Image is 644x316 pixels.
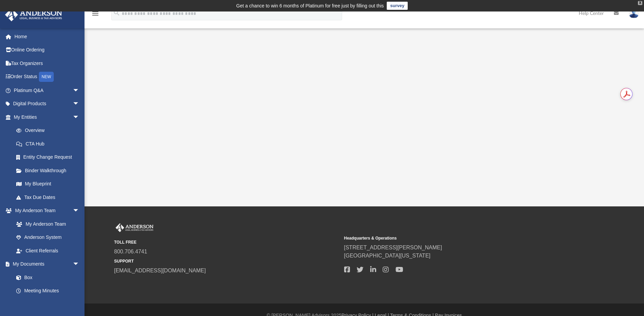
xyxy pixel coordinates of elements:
a: 800.706.4741 [114,249,147,254]
a: My Entitiesarrow_drop_down [5,110,90,124]
small: Headquarters & Operations [344,235,569,241]
small: SUPPORT [114,258,339,264]
a: My Blueprint [9,177,86,191]
a: Order StatusNEW [5,70,90,84]
a: Binder Walkthrough [9,164,90,177]
a: Overview [9,124,90,137]
a: Digital Productsarrow_drop_down [5,97,90,111]
a: Online Ordering [5,43,90,57]
span: arrow_drop_down [73,257,86,271]
a: Anderson System [9,231,86,244]
a: Client Referrals [9,244,86,257]
a: menu [91,13,99,18]
a: Tax Due Dates [9,190,90,204]
a: Meeting Minutes [9,284,86,298]
a: Tax Organizers [5,57,90,70]
div: NEW [39,72,54,82]
a: My Anderson Team [9,217,83,231]
a: My Documentsarrow_drop_down [5,257,86,271]
img: User Pic [629,8,639,18]
span: arrow_drop_down [73,84,86,97]
i: search [113,9,120,17]
span: arrow_drop_down [73,97,86,111]
div: close [638,1,642,5]
img: Anderson Advisors Platinum Portal [3,8,64,21]
a: survey [387,2,408,10]
a: My Anderson Teamarrow_drop_down [5,204,86,218]
img: Anderson Advisors Platinum Portal [114,223,155,232]
i: menu [91,9,99,18]
a: Entity Change Request [9,151,90,164]
a: Platinum Q&Aarrow_drop_down [5,84,90,97]
a: [GEOGRAPHIC_DATA][US_STATE] [344,253,431,258]
span: arrow_drop_down [73,204,86,218]
small: TOLL FREE [114,239,339,245]
a: Home [5,30,90,43]
a: [EMAIL_ADDRESS][DOMAIN_NAME] [114,268,206,273]
a: [STREET_ADDRESS][PERSON_NAME] [344,245,442,250]
span: arrow_drop_down [73,110,86,124]
div: Get a chance to win 6 months of Platinum for free just by filling out this [236,2,384,10]
a: CTA Hub [9,137,90,151]
a: Box [9,271,83,284]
